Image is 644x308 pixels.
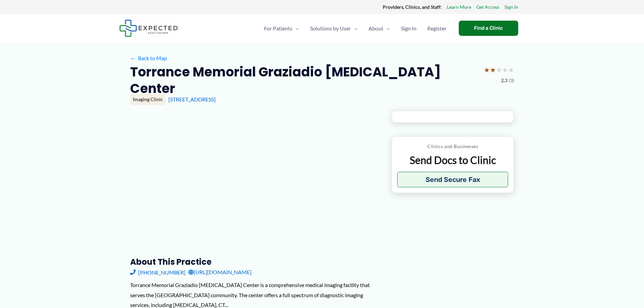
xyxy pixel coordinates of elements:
div: Imaging Clinic [130,94,166,105]
a: ←Back to Map [130,53,167,63]
span: ★ [490,64,496,76]
span: Menu Toggle [383,17,390,40]
nav: Primary Site Navigation [259,17,452,40]
span: 2.3 [501,76,507,85]
a: AboutMenu Toggle [363,17,396,40]
p: Send Docs to Clinic [397,153,508,167]
span: ★ [502,64,508,76]
h2: Torrance Memorial Graziadio [MEDICAL_DATA] Center [130,64,478,97]
span: ★ [496,64,502,76]
a: Find a Clinic [459,21,518,36]
a: Get Access [476,3,499,11]
span: Sign In [401,17,416,40]
span: Solutions by User [310,17,351,40]
button: Send Secure Fax [397,172,508,187]
a: For PatientsMenu Toggle [259,17,305,40]
span: ← [130,55,137,61]
a: Sign In [396,17,422,40]
strong: Providers, Clinics, and Staff: [383,4,442,10]
a: Learn More [447,3,471,11]
span: (3) [509,76,514,85]
span: Register [427,17,447,40]
a: Sign In [504,3,518,11]
span: Menu Toggle [292,17,299,40]
a: [URL][DOMAIN_NAME] [188,267,252,277]
a: Register [422,17,452,40]
span: ★ [484,64,490,76]
a: [PHONE_NUMBER] [130,267,186,277]
span: About [368,17,383,40]
span: For Patients [264,17,292,40]
h3: About this practice [130,257,381,267]
span: ★ [508,64,514,76]
a: Solutions by UserMenu Toggle [305,17,363,40]
p: Clinics and Businesses [397,142,508,151]
img: Expected Healthcare Logo - side, dark font, small [119,20,178,37]
a: [STREET_ADDRESS] [168,96,216,102]
span: Menu Toggle [351,17,358,40]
